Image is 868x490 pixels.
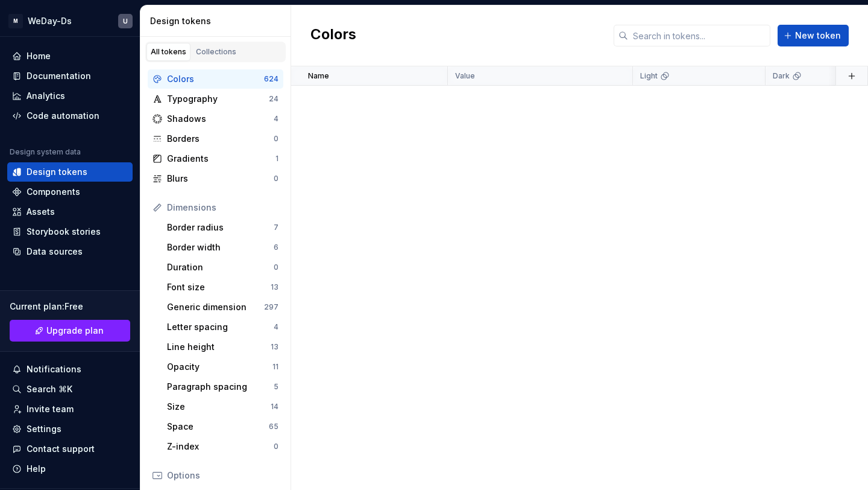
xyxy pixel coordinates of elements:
[8,14,23,28] div: M
[162,377,283,396] a: Paragraph spacing5
[28,15,72,27] div: WeDay-Ds
[7,439,133,459] button: Contact support
[27,90,65,102] div: Analytics
[275,154,278,164] div: 1
[167,341,271,353] div: Line height
[148,169,283,188] a: Blurs0
[27,403,74,415] div: Invite team
[10,147,81,157] div: Design system data
[274,134,278,144] div: 0
[7,46,133,66] a: Home
[162,337,283,357] a: Line height13
[27,423,61,435] div: Settings
[640,71,658,81] p: Light
[167,241,274,253] div: Border width
[196,47,236,57] div: Collections
[162,357,283,377] a: Opacity11
[274,223,278,232] div: 7
[274,114,278,124] div: 4
[162,317,283,337] a: Letter spacing4
[27,246,83,258] div: Data sources
[773,71,790,81] p: Dark
[148,109,283,129] a: Shadows4
[271,402,278,412] div: 14
[10,301,130,313] div: Current plan : Free
[7,459,133,479] button: Help
[7,380,133,399] button: Search ⌘K
[27,443,95,455] div: Contact support
[308,71,329,81] p: Name
[167,401,271,413] div: Size
[795,30,841,42] span: New token
[46,325,104,337] span: Upgrade plan
[167,202,278,214] div: Dimensions
[27,50,51,62] div: Home
[167,321,274,333] div: Letter spacing
[162,278,283,297] a: Font size13
[7,222,133,241] a: Storybook stories
[274,243,278,252] div: 6
[167,301,264,313] div: Generic dimension
[628,25,770,46] input: Search in tokens...
[7,360,133,379] button: Notifications
[27,166,87,178] div: Design tokens
[167,153,275,165] div: Gradients
[167,381,274,393] div: Paragraph spacing
[274,382,278,392] div: 5
[123,16,128,26] div: U
[162,437,283,456] a: Z-index0
[167,133,274,145] div: Borders
[7,162,133,182] a: Design tokens
[7,202,133,221] a: Assets
[269,94,278,104] div: 24
[27,186,80,198] div: Components
[167,421,269,433] div: Space
[310,25,356,46] h2: Colors
[7,86,133,106] a: Analytics
[162,238,283,257] a: Border width6
[162,258,283,277] a: Duration0
[7,419,133,439] a: Settings
[27,226,101,238] div: Storybook stories
[162,397,283,416] a: Size14
[272,362,278,372] div: 11
[274,442,278,451] div: 0
[27,206,55,218] div: Assets
[7,242,133,261] a: Data sources
[148,89,283,109] a: Typography24
[167,93,269,105] div: Typography
[27,110,99,122] div: Code automation
[150,15,286,27] div: Design tokens
[167,261,274,273] div: Duration
[162,218,283,237] a: Border radius7
[264,74,278,84] div: 624
[274,322,278,332] div: 4
[274,262,278,272] div: 0
[7,106,133,126] a: Code automation
[7,66,133,86] a: Documentation
[148,69,283,89] a: Colors624
[27,363,81,375] div: Notifications
[167,173,274,185] div: Blurs
[148,149,283,168] a: Gradients1
[2,8,137,34] button: MWeDay-DsU
[167,73,264,85] div: Colors
[7,182,133,202] a: Components
[27,463,46,475] div: Help
[274,174,278,183] div: 0
[167,221,274,234] div: Border radius
[162,417,283,436] a: Space65
[10,320,130,342] button: Upgrade plan
[151,47,186,57] div: All tokens
[27,70,91,82] div: Documentation
[778,25,849,46] button: New token
[264,302,278,312] div: 297
[167,113,274,125] div: Shadows
[167,361,272,373] div: Opacity
[455,71,475,81] p: Value
[7,399,133,419] a: Invite team
[148,129,283,148] a: Borders0
[27,383,72,395] div: Search ⌘K
[162,297,283,317] a: Generic dimension297
[269,422,278,431] div: 65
